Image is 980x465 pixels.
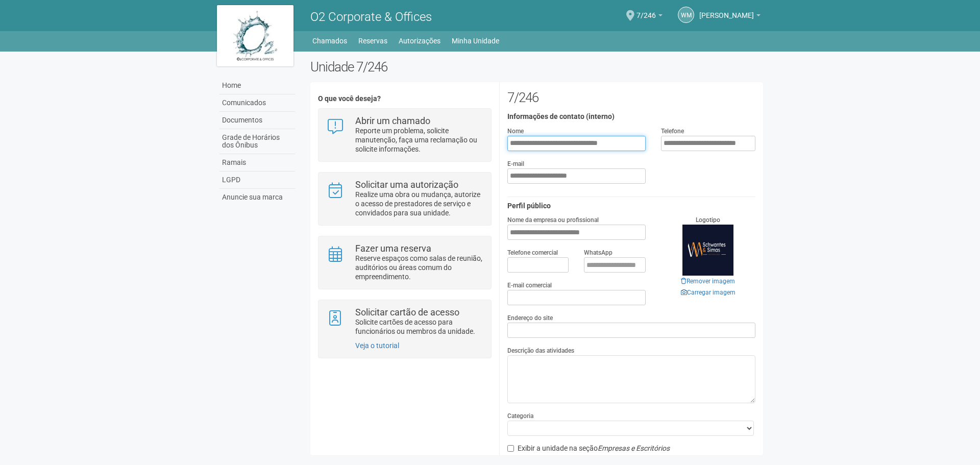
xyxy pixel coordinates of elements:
[326,116,483,154] a: Abrir um chamado Reporte um problema, solicite manutenção, faça uma reclamação ou solicite inform...
[636,13,663,21] a: 7/246
[355,243,431,254] strong: Fazer uma reserva
[507,346,574,355] label: Descrição das atividades
[355,190,483,217] p: Realize uma obra ou mudança, autorize o acesso de prestadores de serviço e convidados para sua un...
[219,189,295,206] a: Anuncie sua marca
[217,5,293,66] img: logo.jpg
[507,445,514,452] input: Exibir a unidade na seçãoEmpresas e Escritórios
[678,7,694,23] a: WM
[219,172,295,189] a: LGPD
[312,34,347,48] a: Chamados
[507,444,670,454] label: Exibir a unidade na seção
[219,154,295,172] a: Ramais
[507,313,553,323] label: Endereço do site
[696,215,720,225] label: Logotipo
[584,248,612,257] label: WhatsApp
[682,225,733,276] img: business.png
[699,13,761,21] a: [PERSON_NAME]
[661,127,684,136] label: Telefone
[355,254,483,281] p: Reserve espaços como salas de reunião, auditórios ou áreas comum do empreendimento.
[399,34,440,48] a: Autorizações
[355,341,399,350] a: Veja o tutorial
[310,59,763,75] h2: Unidade 7/246
[507,113,755,120] h4: Informações de contato (interno)
[699,2,754,19] span: Wenderson Matheus de Almeida Schwantes
[219,77,295,94] a: Home
[452,34,499,48] a: Minha Unidade
[219,112,295,129] a: Documentos
[326,308,483,336] a: Solicitar cartão de acesso Solicite cartões de acesso para funcionários ou membros da unidade.
[636,2,656,19] span: 7/246
[355,179,458,190] strong: Solicitar uma autorização
[355,317,483,336] p: Solicite cartões de acesso para funcionários ou membros da unidade.
[507,411,533,421] label: Categoria
[358,34,387,48] a: Reservas
[326,180,483,217] a: Solicitar uma autorização Realize uma obra ou mudança, autorize o acesso de prestadores de serviç...
[219,129,295,154] a: Grade de Horários dos Ônibus
[318,95,491,103] h4: O que você deseja?
[678,287,739,298] button: Carregar imagem
[355,307,459,317] strong: Solicitar cartão de acesso
[507,202,755,210] h4: Perfil público
[355,126,483,154] p: Reporte um problema, solicite manutenção, faça uma reclamação ou solicite informações.
[355,115,430,126] strong: Abrir um chamado
[219,94,295,112] a: Comunicados
[310,10,432,24] span: O2 Corporate & Offices
[326,244,483,281] a: Fazer uma reserva Reserve espaços como salas de reunião, auditórios ou áreas comum do empreendime...
[598,444,670,452] em: Empresas e Escritórios
[507,215,599,225] label: Nome da empresa ou profissional
[507,248,558,257] label: Telefone comercial
[678,276,738,287] button: Remover imagem
[507,281,552,290] label: E-mail comercial
[507,90,755,105] h2: 7/246
[507,127,524,136] label: Nome
[507,159,524,168] label: E-mail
